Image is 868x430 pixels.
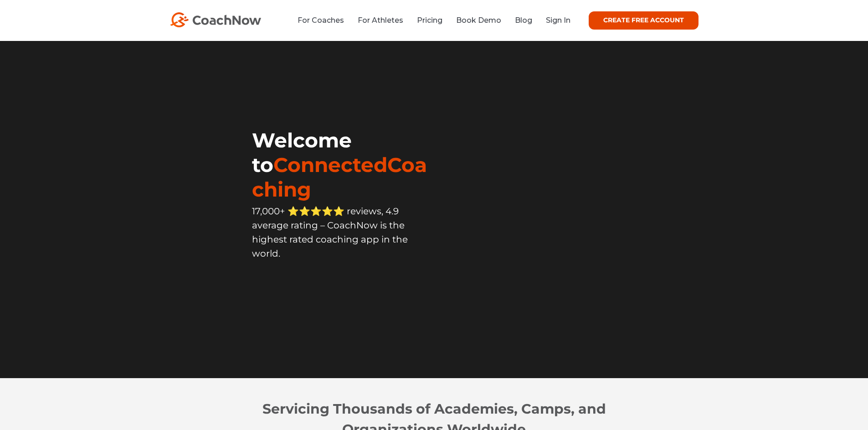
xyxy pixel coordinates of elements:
span: 17,000+ ⭐️⭐️⭐️⭐️⭐️ reviews, 4.9 average rating – CoachNow is the highest rated coaching app in th... [252,206,408,259]
img: CoachNow Logo [170,12,261,27]
a: Pricing [417,16,442,25]
a: For Coaches [298,16,344,25]
h1: Welcome to [252,128,434,202]
a: Blog [515,16,532,25]
iframe: Embedded CTA [252,280,434,308]
a: CREATE FREE ACCOUNT [589,11,699,30]
a: Sign In [546,16,570,25]
a: For Athletes [358,16,403,25]
span: ConnectedCoaching [252,152,427,202]
a: Book Demo [456,16,501,25]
